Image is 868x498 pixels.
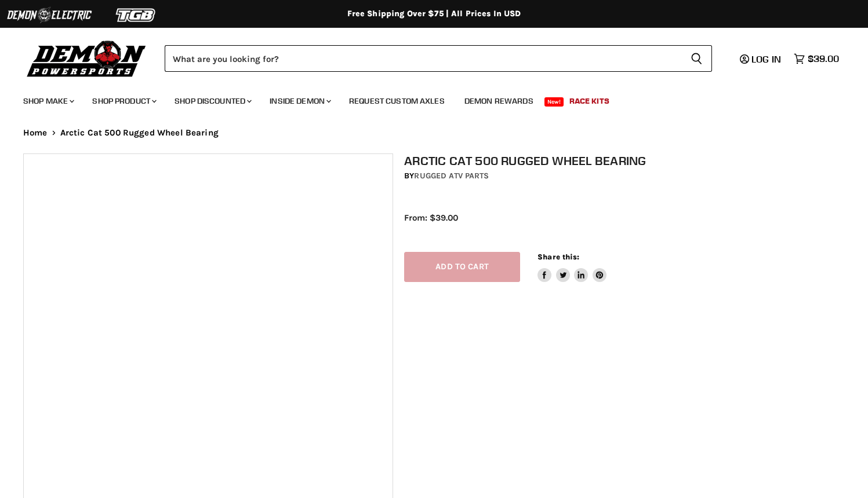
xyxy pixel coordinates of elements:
a: Demon Rewards [456,89,542,113]
span: Share this: [537,252,579,261]
a: Shop Discounted [166,89,259,113]
span: Log in [751,53,781,65]
aside: Share this: [537,252,606,283]
button: Search [681,45,712,72]
span: Arctic Cat 500 Rugged Wheel Bearing [60,128,219,138]
a: Inside Demon [261,89,338,113]
img: Demon Electric Logo 2 [6,4,93,26]
a: Race Kits [561,89,618,113]
a: Request Custom Axles [340,89,453,113]
div: by [404,170,856,182]
img: TGB Logo 2 [93,4,180,26]
a: Shop Product [83,89,164,113]
form: Product [165,45,712,72]
a: Home [23,128,48,138]
a: $39.00 [788,50,845,67]
span: New! [544,97,564,107]
span: From: $39.00 [404,213,458,223]
input: Search [165,45,681,72]
span: $39.00 [808,53,839,64]
ul: Main menu [14,85,836,113]
a: Rugged ATV Parts [414,171,489,181]
a: Shop Make [14,89,81,113]
a: Log in [735,54,788,64]
img: Demon Powersports [23,38,150,79]
h1: Arctic Cat 500 Rugged Wheel Bearing [404,153,856,168]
